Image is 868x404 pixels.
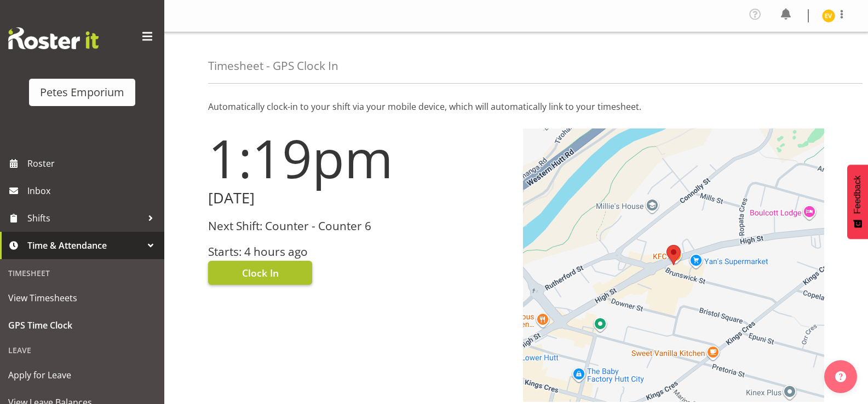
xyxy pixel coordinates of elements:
[3,312,162,339] a: GPS Time Clock
[8,27,99,49] img: Rosterit website logo
[27,155,159,172] span: Roster
[835,371,846,382] img: help-xxl-2.png
[208,220,510,232] h3: Next Shift: Counter - Counter 6
[208,245,510,258] h3: Starts: 4 hours ago
[3,262,162,284] div: Timesheet
[208,261,312,285] button: Clock In
[853,175,863,214] span: Feedback
[8,317,156,333] span: GPS Time Clock
[208,190,510,207] h2: [DATE]
[8,367,156,383] span: Apply for Leave
[3,339,162,361] div: Leave
[847,165,868,239] button: Feedback - Show survey
[3,361,162,389] a: Apply for Leave
[208,100,824,113] p: Automatically clock-in to your shift via your mobile device, which will automatically link to you...
[208,128,510,188] h1: 1:19pm
[8,290,156,306] span: View Timesheets
[822,9,835,22] img: eva-vailini10223.jpg
[40,84,124,101] div: Petes Emporium
[208,60,338,72] h4: Timesheet - GPS Clock In
[27,237,142,254] span: Time & Attendance
[27,183,159,199] span: Inbox
[242,266,279,280] span: Clock In
[27,210,142,226] span: Shifts
[3,284,162,312] a: View Timesheets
